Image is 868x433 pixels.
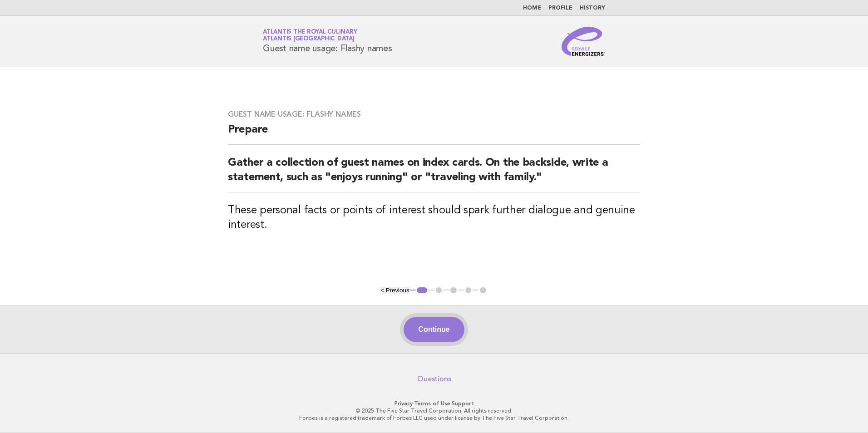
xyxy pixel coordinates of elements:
button: < Previous [380,287,409,294]
a: Questions [417,374,451,384]
a: Atlantis the Royal CulinaryAtlantis [GEOGRAPHIC_DATA] [263,29,357,42]
img: Service Energizers [562,27,605,56]
a: Profile [548,5,572,11]
h2: Gather a collection of guest names on index cards. On the backside, write a statement, such as "e... [228,156,640,192]
h2: Prepare [228,123,640,145]
h1: Guest name usage: Flashy names [263,30,392,53]
span: Atlantis [GEOGRAPHIC_DATA] [263,36,355,42]
button: Continue [404,317,464,342]
p: · · [156,400,712,407]
a: History [580,5,605,11]
a: Home [523,5,541,11]
p: © 2025 The Five Star Travel Corporation. All rights reserved. [156,407,712,414]
a: Support [452,400,474,407]
p: Forbes is a registered trademark of Forbes LLC used under license by The Five Star Travel Corpora... [156,414,712,422]
a: Privacy [395,400,413,407]
button: 1 [415,286,429,295]
h3: These personal facts or points of interest should spark further dialogue and genuine interest. [228,203,640,232]
a: Terms of Use [414,400,450,407]
h3: Guest name usage: Flashy names [228,110,640,119]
